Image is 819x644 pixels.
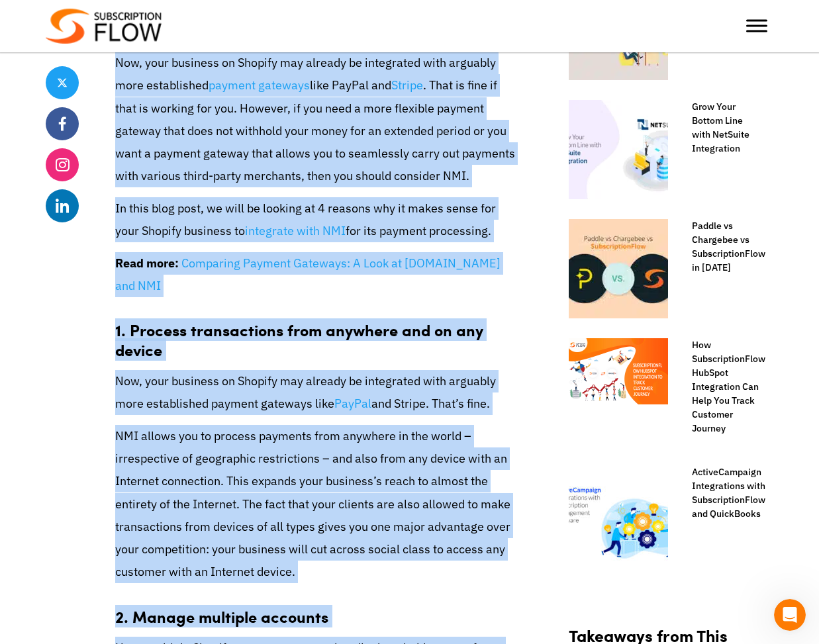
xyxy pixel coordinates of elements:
[679,100,761,156] a: Grow Your Bottom Line with NetSuite Integration
[115,255,179,271] strong: Read more:
[115,370,516,415] p: Now, your business on Shopify may already be integrated with arguably more established payment ga...
[46,9,162,44] img: Subscriptionflow
[115,255,501,293] a: Comparing Payment Gateways: A Look at [DOMAIN_NAME] and NMI
[569,465,668,565] img: ActiveCampaign Integrations with Subscription Management Software
[746,20,767,32] button: Toggle Menu
[115,425,516,583] p: NMI allows you to process payments from anywhere in the world – irrespective of geographic restri...
[774,599,806,631] iframe: Intercom live chat
[569,100,668,199] img: Grow Your Bottom Line with NetSuite Integration
[209,77,310,93] a: payment gateways
[569,219,668,318] img: Paddle vs Chargebee
[391,77,423,93] a: Stripe
[679,219,761,275] a: Paddle vs Chargebee vs SubscriptionFlow in [DATE]
[115,197,516,242] p: In this blog post, we will be looking at 4 reasons why it makes sense for your Shopify business t...
[245,223,346,238] a: integrate with NMI
[115,605,328,627] strong: 2. Manage multiple accounts
[679,338,761,436] a: How SubscriptionFlow HubSpot Integration Can Help You Track Customer Journey
[115,318,483,361] strong: 1. Process transactions from anywhere and on any device
[115,52,516,187] p: Now, your business on Shopify may already be integrated with arguably more established like PayPa...
[679,465,761,521] a: ActiveCampaign Integrations with SubscriptionFlow and QuickBooks
[334,396,371,411] a: PayPal
[569,338,668,404] img: HubSpot-integrated-with-SubscriptionFlow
